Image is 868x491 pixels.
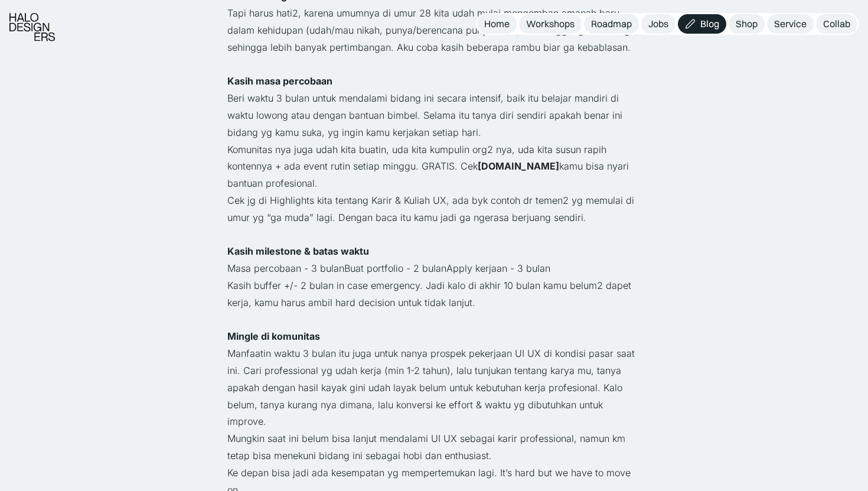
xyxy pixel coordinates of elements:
[729,14,765,34] a: Shop
[227,226,641,243] p: ‍
[767,14,814,34] a: Service
[227,90,641,141] p: Beri waktu 3 bulan untuk mendalami bidang ini secara intensif, baik itu belajar mandiri di waktu ...
[227,345,641,430] p: Manfaatin waktu 3 bulan itu juga untuk nanya prospek pekerjaan UI UX di kondisi pasar saat ini. C...
[478,160,559,172] a: [DOMAIN_NAME]
[591,18,632,30] div: Roadmap
[519,14,582,34] a: Workshops
[227,75,332,87] strong: Kasih masa percobaan
[227,192,641,226] p: Cek jg di Highlights kita tentang Karir & Kuliah UX, ada byk contoh dr temen2 yg memulai di umur ...
[700,18,719,30] div: Blog
[816,14,857,34] a: Collab
[641,14,676,34] a: Jobs
[678,14,726,34] a: Blog
[774,18,807,30] div: Service
[227,311,641,329] p: ‍
[584,14,639,34] a: Roadmap
[227,245,369,257] strong: Kasih milestone & batas waktu
[648,18,668,30] div: Jobs
[227,260,641,277] p: Masa percobaan - 3 bulanBuat portfolio - 2 bulanApply kerjaan - 3 bulan
[477,14,517,34] a: Home
[823,18,850,30] div: Collab
[484,18,510,30] div: Home
[227,330,320,342] strong: Mingle di komunitas
[227,277,641,311] p: Kasih buffer +/- 2 bulan in case emergency. Jadi kalo di akhir 10 bulan kamu belum2 dapet kerja, ...
[227,141,641,192] p: Komunitas nya juga udah kita buatin, uda kita kumpulin org2 nya, uda kita susun rapih kontennya +...
[227,56,641,73] p: ‍
[227,5,641,56] p: Tapi harus hati2, karena umumnya di umur 28 kita udah mulai mengemban amanah baru dalam kehidupan...
[736,18,758,30] div: Shop
[227,430,641,464] p: Mungkin saat ini belum bisa lanjut mendalami UI UX sebagai karir professional, namun km tetap bis...
[526,18,575,30] div: Workshops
